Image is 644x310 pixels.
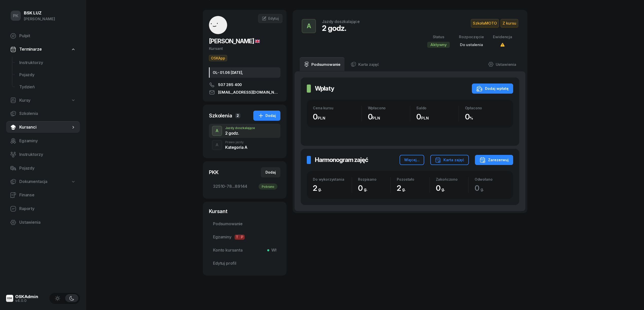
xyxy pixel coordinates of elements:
[19,178,47,185] span: Dokumentacja
[19,97,30,104] span: Kursy
[322,24,360,33] div: 2 godz.
[259,183,277,190] div: Pobrano
[480,187,484,192] small: g.
[427,42,450,48] div: Aktywny
[15,299,38,302] div: v4.0.0
[313,177,352,181] div: Do wykorzystania
[475,183,487,193] span: 0
[19,72,76,78] span: Pojazdy
[397,183,408,193] span: 2
[435,157,464,163] div: Karta zajęć
[268,16,279,20] span: Edytuj
[6,189,80,201] a: Finanse
[358,183,370,193] span: 0
[15,57,80,69] a: Instruktorzy
[372,116,380,120] small: PLN
[19,205,76,212] span: Raporty
[479,157,509,163] div: Zarezerwuj
[212,140,222,150] button: A
[465,112,507,121] div: 0
[209,138,280,152] button: APrawo jazdyKategoria A
[225,127,255,130] div: Jazdy doszkalające
[213,221,276,227] span: Podsumowanie
[235,235,240,240] span: T
[209,180,280,193] a: 32510-78...89144Pobrano
[213,247,276,254] span: Konto kursanta
[261,167,280,177] button: Dodaj
[441,187,445,192] small: g.
[430,155,469,165] button: Karta zajęć
[6,295,13,302] img: logo-xs@2x.png
[471,19,518,28] button: SzkołaMOTOZ kursu
[19,33,76,39] span: Pulpit
[213,127,221,135] div: A
[416,106,459,110] div: Saldo
[253,111,280,121] button: Dodaj
[258,14,282,23] a: Edytuj
[475,177,507,181] div: Odwołano
[400,155,424,165] button: Więcej...
[476,86,509,92] div: Dodaj wpłatę
[6,121,80,133] a: Kursanci
[416,112,459,121] div: 0
[6,108,80,120] a: Szkolenia
[19,84,76,90] span: Tydzień
[19,192,76,198] span: Finanse
[19,59,76,66] span: Instruktorzy
[15,69,80,81] a: Pojazdy
[6,135,80,147] a: Egzaminy
[209,208,280,215] div: Kursant
[470,116,473,120] small: %
[209,257,280,270] a: Edytuj profil
[218,89,280,95] span: [EMAIL_ADDRESS][DOMAIN_NAME]
[472,84,513,94] button: Dodaj wpłatę
[318,116,325,120] small: PLN
[209,89,280,95] a: [EMAIL_ADDRESS][DOMAIN_NAME]
[19,138,76,144] span: Egzaminy
[6,216,80,229] a: Ustawienia
[322,19,360,24] div: Jazdy doszkalające
[6,162,80,174] a: Pojazdy
[364,187,367,192] small: g.
[240,235,245,240] span: P
[6,30,80,42] a: Pulpit
[15,295,38,299] div: OSKAdmin
[318,187,322,192] small: g.
[500,19,518,28] span: Z kursu
[209,218,280,230] a: Podsumowanie
[209,67,280,78] div: OL- 01.06 [DATE],
[212,126,222,136] button: A
[313,183,324,193] span: 2
[475,155,513,165] button: Zarezerwuj
[24,11,55,15] div: BSK LUZ
[471,19,499,28] span: SzkołaMOTO
[225,145,247,149] div: Kategoria A
[484,57,520,71] a: Ustawienia
[358,177,390,181] div: Rozpisano
[213,234,276,240] span: Egzaminy
[209,124,280,138] button: AJazdy doszkalające2 godz.
[209,45,280,52] div: Kursant
[24,16,55,22] div: [PERSON_NAME]
[459,34,484,40] div: Rozpoczęcie
[436,183,448,193] span: 0
[19,46,42,53] span: Terminarze
[347,57,383,71] a: Karta zajęć
[368,112,410,121] div: 0
[404,157,420,163] div: Więcej...
[19,219,76,226] span: Ustawienia
[19,165,76,172] span: Pojazdy
[6,203,80,215] a: Raporty
[460,42,483,47] span: Do ustalenia
[269,247,276,254] span: Wł
[213,183,276,190] span: 32510-78...89144
[209,55,227,61] button: OSKApp
[302,19,316,33] button: A
[209,244,280,256] a: Konto kursantaWł
[402,187,406,192] small: g.
[305,21,313,31] div: A
[397,177,429,181] div: Pozostało
[6,44,80,55] a: Terminarze
[265,169,276,175] div: Dodaj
